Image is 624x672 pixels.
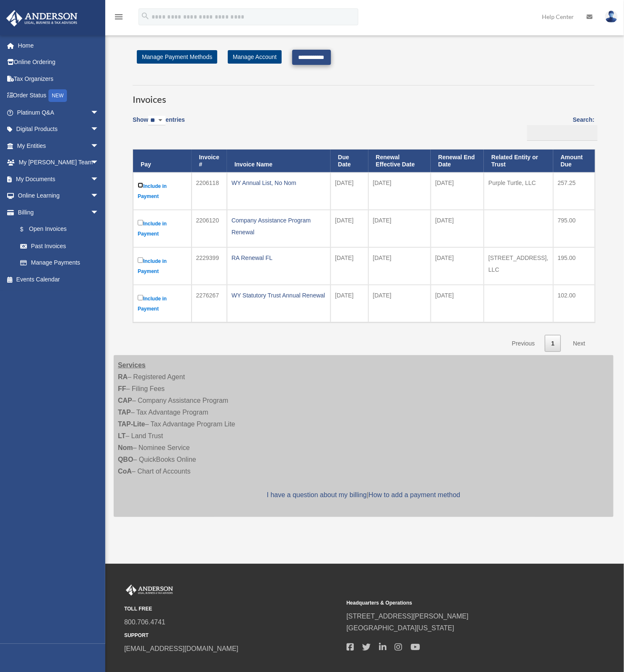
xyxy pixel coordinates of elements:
strong: Nom [118,444,133,451]
strong: FF [118,385,126,392]
a: $Open Invoices [12,221,103,238]
th: Amount Due: activate to sort column ascending [553,150,595,172]
label: Show entries [133,115,185,134]
strong: TAP-Lite [118,420,145,428]
td: 2206118 [192,172,227,210]
strong: CAP [118,397,132,404]
a: Billingarrow_drop_down [6,204,107,221]
input: Search: [527,125,597,141]
a: Home [6,37,112,54]
a: Next [567,335,592,352]
label: Include in Payment [138,181,187,201]
strong: LT [118,432,125,439]
a: 1 [545,335,561,352]
div: WY Annual List, No Nom [232,177,326,189]
h3: Invoices [133,85,595,106]
div: – Registered Agent – Filing Fees – Company Assistance Program – Tax Advantage Program – Tax Advan... [114,355,613,517]
td: 795.00 [553,210,595,247]
td: [DATE] [431,247,484,285]
th: Pay: activate to sort column descending [133,150,192,172]
th: Invoice #: activate to sort column ascending [192,150,227,172]
img: Anderson Advisors Platinum Portal [4,10,80,27]
input: Include in Payment [138,257,143,263]
td: 195.00 [553,247,595,285]
a: Online Ordering [6,54,112,71]
a: Previous [506,335,541,352]
a: [GEOGRAPHIC_DATA][US_STATE] [347,624,454,632]
i: menu [114,12,124,22]
td: 2276267 [192,285,227,322]
td: 2229399 [192,247,227,285]
strong: TAP [118,409,131,416]
th: Related Entity or Trust: activate to sort column ascending [484,150,553,172]
strong: QBO [118,456,133,463]
span: arrow_drop_down [91,137,107,155]
a: [EMAIL_ADDRESS][DOMAIN_NAME] [124,645,238,652]
label: Include in Payment [138,218,187,239]
div: Company Assistance Program Renewal [232,214,326,238]
a: [STREET_ADDRESS][PERSON_NAME] [347,613,469,620]
a: How to add a payment method [368,491,460,498]
td: 2206120 [192,210,227,247]
a: Digital Productsarrow_drop_down [6,121,112,138]
strong: RA [118,373,128,380]
small: TOLL FREE [124,605,341,613]
input: Include in Payment [138,220,143,225]
td: [STREET_ADDRESS], LLC [484,247,553,285]
a: Tax Organizers [6,70,112,87]
td: 102.00 [553,285,595,322]
strong: Services [118,361,146,369]
input: Include in Payment [138,182,143,188]
td: Purple Turtle, LLC [484,172,553,210]
span: arrow_drop_down [91,187,107,205]
i: search [141,11,150,21]
td: [DATE] [431,172,484,210]
a: My Entitiesarrow_drop_down [6,137,112,154]
p: | [118,489,609,501]
span: arrow_drop_down [91,204,107,221]
small: Headquarters & Operations [347,599,563,608]
a: Online Learningarrow_drop_down [6,187,112,204]
td: [DATE] [331,247,368,285]
img: Anderson Advisors Platinum Portal [124,585,175,596]
td: [DATE] [331,210,368,247]
td: 257.25 [553,172,595,210]
a: Manage Payment Methods [137,50,217,64]
div: NEW [48,89,67,102]
label: Include in Payment [138,293,187,314]
span: $ [25,224,29,235]
label: Search: [524,115,595,141]
td: [DATE] [368,210,431,247]
select: Showentries [148,116,165,126]
input: Include in Payment [138,295,143,300]
a: Platinum Q&Aarrow_drop_down [6,104,112,121]
td: [DATE] [331,172,368,210]
th: Invoice Name: activate to sort column ascending [227,150,331,172]
th: Renewal End Date: activate to sort column ascending [431,150,484,172]
a: Events Calendar [6,271,112,288]
a: My [PERSON_NAME] Teamarrow_drop_down [6,154,112,171]
img: User Pic [605,11,618,23]
th: Due Date: activate to sort column ascending [331,150,368,172]
small: SUPPORT [124,631,341,640]
div: WY Statutory Trust Annual Renewal [232,289,326,301]
a: menu [114,15,124,22]
a: Manage Payments [12,254,107,271]
td: [DATE] [431,210,484,247]
a: 800.706.4741 [124,618,165,626]
a: Manage Account [228,50,282,64]
label: Include in Payment [138,256,187,276]
span: arrow_drop_down [91,154,107,171]
a: Order StatusNEW [6,87,112,104]
span: arrow_drop_down [91,121,107,138]
a: I have a question about my billing [267,491,367,498]
div: RA Renewal FL [232,252,326,264]
td: [DATE] [368,172,431,210]
td: [DATE] [331,285,368,322]
td: [DATE] [431,285,484,322]
span: arrow_drop_down [91,171,107,188]
a: Past Invoices [12,238,107,254]
td: [DATE] [368,247,431,285]
span: arrow_drop_down [91,104,107,121]
strong: CoA [118,468,132,475]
